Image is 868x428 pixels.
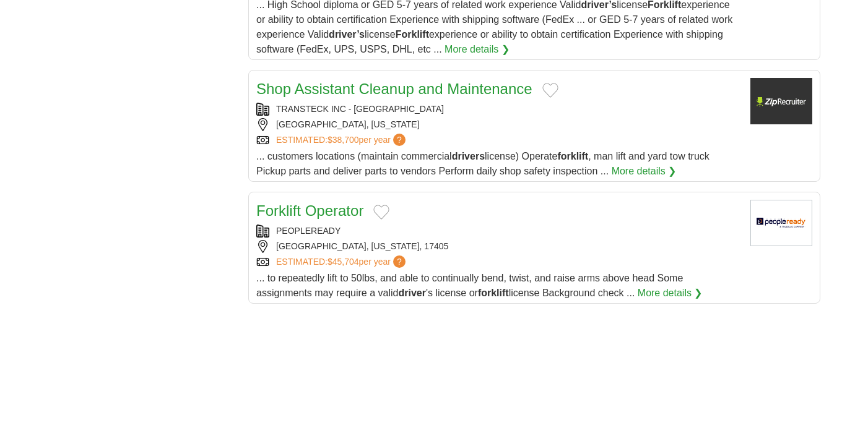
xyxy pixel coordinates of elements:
span: ... to repeatedly lift to 50lbs, and able to continually bend, twist, and raise arms above head S... [256,273,683,298]
a: Forklift Operator [256,202,363,219]
img: PeopleReady logo [750,200,812,246]
a: PEOPLEREADY [276,226,341,236]
strong: driver’s [329,29,365,40]
span: ... customers locations (maintain commercial license) Operate , man lift and yard tow truck Picku... [256,151,710,176]
span: ? [393,255,406,268]
a: More details ❯ [445,42,510,57]
strong: Forklift [396,29,429,40]
div: [GEOGRAPHIC_DATA], [US_STATE] [256,118,740,131]
div: TRANSTECK INC - [GEOGRAPHIC_DATA] [256,103,740,116]
strong: drivers [452,151,485,161]
a: More details ❯ [612,164,677,179]
a: ESTIMATED:$45,704per year? [276,255,408,268]
a: ESTIMATED:$38,700per year? [276,134,408,147]
strong: forklift [557,151,588,161]
span: $38,700 [328,135,359,145]
strong: forklift [478,288,509,298]
div: [GEOGRAPHIC_DATA], [US_STATE], 17405 [256,240,740,253]
span: $45,704 [328,257,359,267]
strong: driver [398,288,425,298]
a: More details ❯ [638,286,703,301]
button: Add to favorite jobs [542,83,558,98]
img: Company logo [750,78,812,124]
button: Add to favorite jobs [373,205,389,220]
span: ? [393,134,406,146]
a: Shop Assistant Cleanup and Maintenance [256,80,532,97]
